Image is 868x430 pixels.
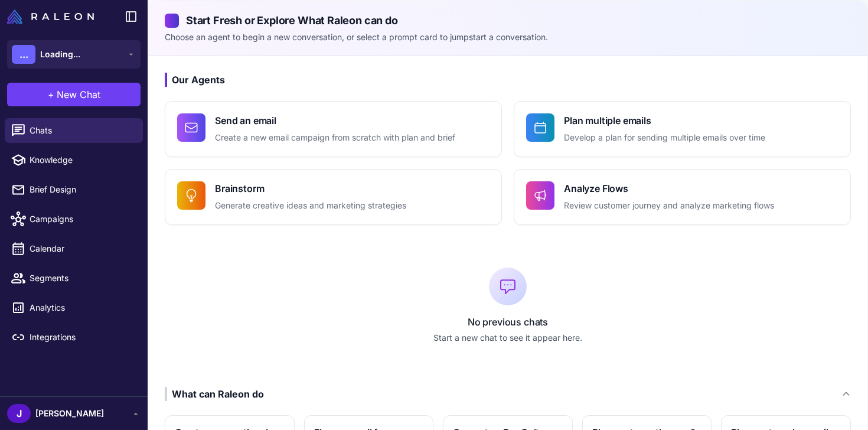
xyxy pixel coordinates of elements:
[564,199,774,213] p: Review customer journey and analyze marketing flows
[5,177,143,202] a: Brief Design
[165,331,851,344] p: Start a new chat to see it appear here.
[215,113,455,128] h4: Send an email
[7,9,94,24] img: Raleon Logo
[5,266,143,291] a: Segments
[564,113,765,128] h4: Plan multiple emails
[30,154,133,167] span: Knowledge
[7,40,141,69] button: ...Loading...
[514,169,851,225] button: Analyze FlowsReview customer journey and analyze marketing flows
[215,131,455,145] p: Create a new email campaign from scratch with plan and brief
[5,236,143,261] a: Calendar
[30,272,133,285] span: Segments
[165,315,851,329] p: No previous chats
[57,87,100,102] span: New Chat
[30,331,133,344] span: Integrations
[5,325,143,350] a: Integrations
[5,118,143,143] a: Chats
[165,12,851,28] h2: Start Fresh or Explore What Raleon can do
[5,295,143,320] a: Analytics
[564,181,774,196] h4: Analyze Flows
[7,404,31,423] div: J
[35,407,104,420] span: [PERSON_NAME]
[30,213,133,226] span: Campaigns
[215,181,406,196] h4: Brainstorm
[215,199,406,213] p: Generate creative ideas and marketing strategies
[30,183,133,196] span: Brief Design
[165,387,264,401] div: What can Raleon do
[30,124,133,137] span: Chats
[48,87,54,102] span: +
[30,301,133,314] span: Analytics
[5,207,143,232] a: Campaigns
[7,9,99,24] a: Raleon Logo
[564,131,765,145] p: Develop a plan for sending multiple emails over time
[30,242,133,255] span: Calendar
[40,48,80,61] span: Loading...
[165,169,502,225] button: BrainstormGenerate creative ideas and marketing strategies
[7,83,141,106] button: +New Chat
[165,31,851,44] p: Choose an agent to begin a new conversation, or select a prompt card to jumpstart a conversation.
[165,73,851,87] h3: Our Agents
[165,101,502,157] button: Send an emailCreate a new email campaign from scratch with plan and brief
[12,45,35,64] div: ...
[5,148,143,172] a: Knowledge
[514,101,851,157] button: Plan multiple emailsDevelop a plan for sending multiple emails over time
